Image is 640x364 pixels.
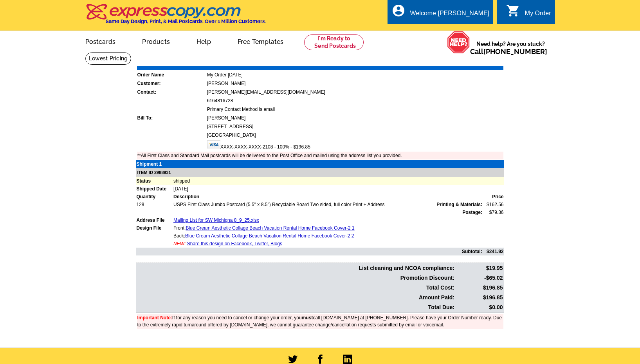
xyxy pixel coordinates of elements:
a: Share this design on Facebook, Twitter, Blogs [187,241,282,246]
td: 128 [136,201,173,208]
td: $79.36 [483,208,504,216]
td: USPS First Class Jumbo Postcard (5.5" x 8.5") Recyclable Board Two sided, full color Print + Address [173,201,483,208]
td: [DATE] [173,185,504,193]
img: help [447,31,470,54]
td: Primary Contact Method is email [207,105,503,113]
td: [PERSON_NAME] [207,114,503,122]
a: Free Templates [225,32,296,50]
a: Mailing List for SW Michigna 8_9_25.xlsx [173,217,259,223]
td: $0.00 [456,303,503,312]
td: Design File [136,224,173,232]
td: Contact: [137,88,206,96]
td: [GEOGRAPHIC_DATA] [207,131,503,139]
td: [PERSON_NAME] [207,80,503,87]
td: $241.92 [483,248,504,255]
a: Products [130,32,182,50]
td: Customer: [137,80,206,87]
td: $196.85 [456,293,503,302]
td: Status [136,177,173,185]
div: Welcome [PERSON_NAME] [410,10,489,21]
td: Amount Paid: [137,293,455,302]
a: Help [184,32,224,50]
strong: Postage: [462,210,482,215]
td: Subtotal: [136,248,483,255]
a: Postcards [73,32,128,50]
i: shopping_cart [506,4,520,18]
td: XXXX-XXXX-XXXX-2108 - 100% - $196.85 [207,140,503,151]
a: shopping_cart My Order [506,9,551,18]
span: Printing & Materials: [436,201,482,208]
td: Shipped Date [136,185,173,193]
td: Bill To: [137,114,206,122]
a: Blue Cream Aesthetic Collage Beach Vacation Rental Home Facebook Cover-2 1 [186,225,354,231]
b: must [302,315,313,321]
td: Address File [136,216,173,224]
td: Description [173,193,483,201]
div: My Order [525,10,551,21]
td: $162.56 [483,201,504,208]
td: $19.95 [456,264,503,273]
td: Quantity [136,193,173,201]
td: **All First Class and Standard Mail postcards will be delivered to the Post Office and mailed usi... [137,152,503,159]
img: visa.gif [207,140,220,148]
td: Promotion Discount: [137,273,455,283]
td: Total Cost: [137,283,455,292]
td: shipped [173,177,504,185]
span: Need help? Are you stuck? [470,40,551,56]
h4: Same Day Design, Print, & Mail Postcards. Over 1 Million Customers. [106,18,266,24]
i: account_circle [391,4,406,18]
td: [STREET_ADDRESS] [207,123,503,130]
td: Shipment 1 [136,160,173,168]
td: Total Due: [137,303,455,312]
td: Back: [173,232,483,240]
td: ITEM ID 2988931 [136,168,504,177]
span: Call [470,47,547,56]
td: 6164816728 [207,97,503,105]
td: If for any reason you need to cancel or change your order, you call [DOMAIN_NAME] at [PHONE_NUMBE... [137,314,503,329]
a: Same Day Design, Print, & Mail Postcards. Over 1 Million Customers. [85,9,266,24]
td: $196.85 [456,283,503,292]
a: [PHONE_NUMBER] [483,47,547,56]
td: List cleaning and NCOA compliance: [137,264,455,273]
td: Front: [173,224,483,232]
font: Important Note: [137,315,172,321]
td: [PERSON_NAME][EMAIL_ADDRESS][DOMAIN_NAME] [207,88,503,96]
td: -$65.02 [456,273,503,283]
a: Blue Cream Aesthetic Collage Beach Vacation Rental Home Facebook Cover-2 2 [185,233,354,239]
td: My Order [DATE] [207,71,503,79]
span: NEW: [173,241,186,246]
td: Order Name [137,71,206,79]
td: Price [483,193,504,201]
